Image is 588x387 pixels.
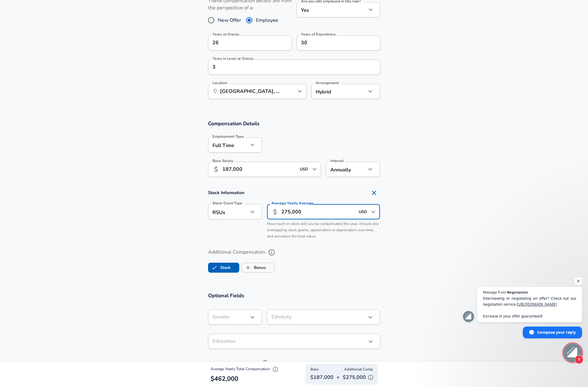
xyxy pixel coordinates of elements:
[208,204,248,219] div: RSUs
[212,57,253,60] label: Years in Level at Oracle
[507,290,528,294] span: Negotiation
[211,366,280,371] span: Average Yearly Total Compensation
[208,60,367,75] input: 1
[208,120,380,127] h3: Compensation Details
[483,290,506,294] span: Message from
[295,87,304,96] button: Open
[366,373,375,382] button: Explain Additional Compensation
[208,262,220,274] span: Stock
[357,207,369,217] input: USD
[208,292,380,299] h3: Optional Fields
[260,358,270,369] button: help
[330,159,344,163] label: Interval
[369,208,378,216] button: Open
[212,159,233,163] label: Base Salary
[575,355,583,364] span: 1
[310,374,333,381] p: $187,000
[218,17,241,24] span: New Offer
[297,2,367,17] div: Yes
[208,358,380,369] label: Quick Select Modifiers
[208,262,231,274] label: Stock
[208,247,380,258] label: Additional Compensation
[212,81,227,85] label: Location
[316,81,339,85] label: Arrangement
[311,84,357,99] div: Hybrid
[310,366,318,373] span: Base
[208,187,380,199] h4: Stock Information
[266,247,277,258] button: help
[310,165,319,174] button: Open
[563,343,582,362] div: Open chat
[271,365,280,374] button: Explain Total Compensation
[344,366,373,373] span: Additional Comp
[271,201,313,205] label: Average Average
[242,262,266,274] label: Bonus
[267,221,379,239] span: How much in stock will you be compensated this year. Include any overlapping stock grants, apprec...
[212,135,244,138] label: Employment Type
[256,17,278,24] span: Employee
[212,201,242,205] label: Stock Grant Type
[242,262,254,274] span: Bonus
[212,32,239,36] label: Years at Oracle
[281,204,355,219] input: 40,000
[287,201,298,206] span: Yearly
[368,187,380,199] button: Remove Section
[208,263,239,273] button: StockStock
[242,263,275,273] button: BonusBonus
[208,35,278,50] input: 0
[297,35,367,50] input: 7
[326,162,366,177] div: Annually
[222,162,296,177] input: 100,000
[343,373,375,382] p: $275,000
[483,295,576,319] span: Interviewing or negotiating an offer? Check out our negotiation service: Increase in your offer g...
[337,374,340,381] p: +
[301,32,335,36] label: Years of Experience
[208,137,248,153] div: Full Time
[298,165,310,174] input: USD
[537,327,576,338] span: Compose your reply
